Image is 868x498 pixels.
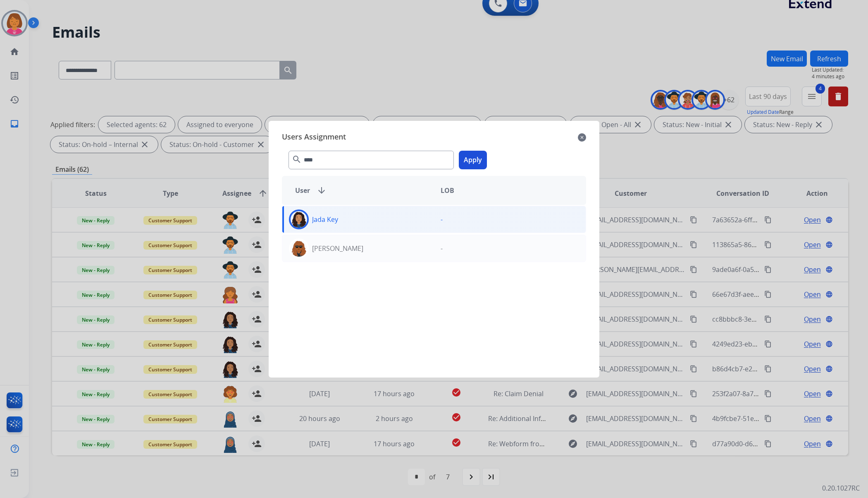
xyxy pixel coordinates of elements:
[282,131,346,144] span: Users Assignment
[292,154,302,164] mat-icon: search
[578,132,586,142] mat-icon: close
[312,214,338,224] p: Jada Key
[459,151,487,169] button: Apply
[441,243,443,253] p: -
[312,243,363,253] p: [PERSON_NAME]
[441,214,443,224] p: -
[441,185,454,195] span: LOB
[317,185,327,195] mat-icon: arrow_downward
[289,185,434,195] div: User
